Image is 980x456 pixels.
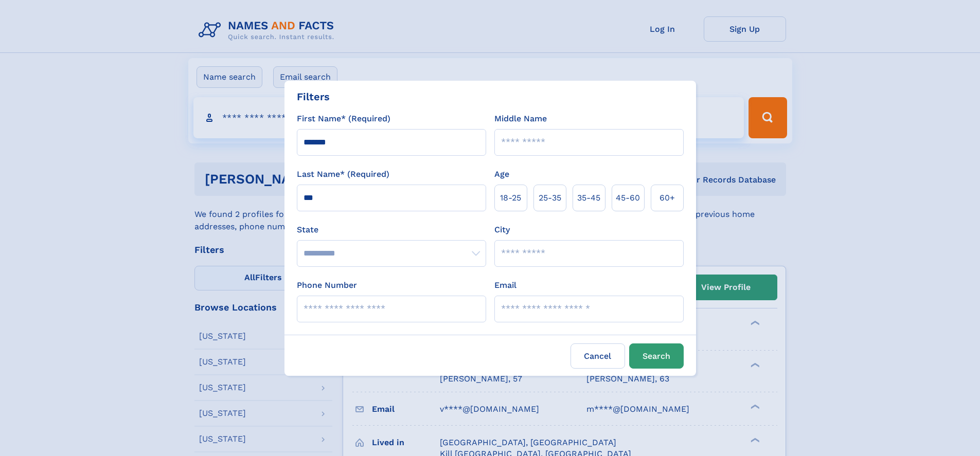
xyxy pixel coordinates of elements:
[297,279,357,291] label: Phone Number
[577,192,600,204] span: 35‑45
[494,168,509,180] label: Age
[539,192,561,204] span: 25‑35
[629,343,684,369] button: Search
[500,192,521,204] span: 18‑25
[494,279,516,291] label: Email
[297,113,390,125] label: First Name* (Required)
[616,192,640,204] span: 45‑60
[494,224,510,236] label: City
[297,224,486,236] label: State
[660,192,675,204] span: 60+
[571,343,625,369] label: Cancel
[297,168,389,180] label: Last Name* (Required)
[297,89,330,104] div: Filters
[494,113,547,125] label: Middle Name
